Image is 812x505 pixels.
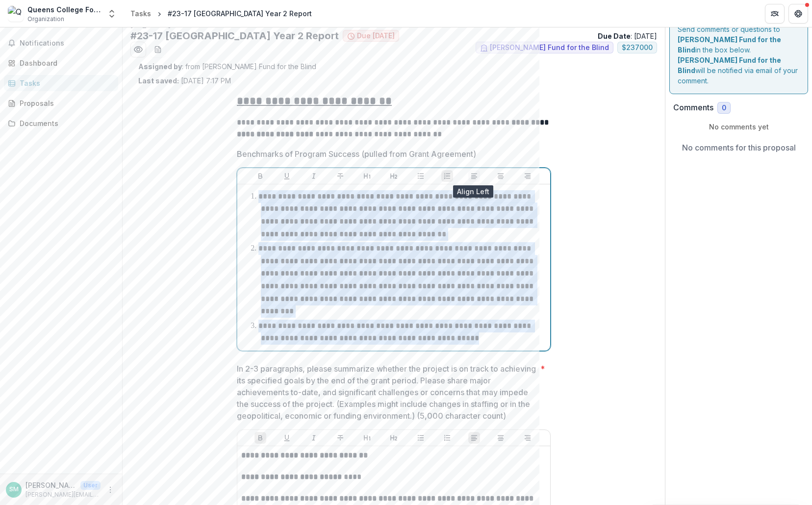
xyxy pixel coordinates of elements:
[4,115,118,131] a: Documents
[138,61,649,72] p: : from [PERSON_NAME] Fund for the Blind
[669,16,808,94] div: Send comments or questions to in the box below. will be notified via email of your comment.
[598,31,657,41] p: : [DATE]
[254,432,266,444] button: Bold
[127,6,155,21] a: Tasks
[80,481,101,490] p: User
[127,6,316,21] nav: breadcrumb
[722,104,726,112] span: 0
[20,78,110,88] div: Tasks
[682,142,796,153] p: No comments for this proposal
[237,148,476,160] p: Benchmarks of Program Success (pulled from Grant Agreement)
[4,75,118,91] a: Tasks
[308,432,320,444] button: Italicize
[130,42,146,57] button: Preview 798db736-37a3-46f0-a928-cd364c9b7f0e.pdf
[25,490,101,499] p: [PERSON_NAME][EMAIL_ADDRESS][PERSON_NAME][DOMAIN_NAME]
[441,432,453,444] button: Ordered List
[105,4,119,24] button: Open entity switcher
[468,432,480,444] button: Align Left
[254,170,266,182] button: Bold
[765,4,785,24] button: Partners
[20,39,114,48] span: Notifications
[334,432,346,444] button: Strike
[104,484,116,496] button: More
[281,170,293,182] button: Underline
[673,122,804,132] p: No comments yet
[308,170,320,182] button: Italicize
[388,432,400,444] button: Heading 2
[415,432,427,444] button: Bullet List
[522,170,533,182] button: Align Right
[138,76,231,86] p: [DATE] 7:17 PM
[622,44,653,52] span: $ 237000
[415,170,427,182] button: Bullet List
[9,486,19,493] div: Susanne Morrow
[4,95,118,111] a: Proposals
[4,55,118,71] a: Dashboard
[168,8,312,19] div: #23-17 [GEOGRAPHIC_DATA] Year 2 Report
[25,480,76,490] p: [PERSON_NAME]
[598,32,631,40] strong: Due Date
[788,4,808,24] button: Get Help
[388,170,400,182] button: Heading 2
[20,98,110,108] div: Proposals
[334,170,346,182] button: Strike
[138,76,179,85] strong: Last saved:
[673,103,713,112] h2: Comments
[20,58,110,68] div: Dashboard
[495,170,507,182] button: Align Center
[138,62,182,71] strong: Assigned by
[130,30,339,42] h2: #23-17 [GEOGRAPHIC_DATA] Year 2 Report
[490,44,609,52] span: [PERSON_NAME] Fund for the Blind
[678,35,781,54] strong: [PERSON_NAME] Fund for the Blind
[361,170,373,182] button: Heading 1
[150,42,166,57] button: download-word-button
[20,118,110,128] div: Documents
[27,15,64,24] span: Organization
[495,432,507,444] button: Align Center
[678,56,781,75] strong: [PERSON_NAME] Fund for the Blind
[441,170,453,182] button: Ordered List
[522,432,533,444] button: Align Right
[237,363,536,422] p: In 2-3 paragraphs, please summarize whether the project is on track to achieving its specified go...
[357,32,395,40] span: Due [DATE]
[8,6,24,22] img: Queens College Foundation
[468,170,480,182] button: Align Left
[281,432,293,444] button: Underline
[361,432,373,444] button: Heading 1
[130,8,151,19] div: Tasks
[27,4,101,15] div: Queens College Foundation
[4,35,118,51] button: Notifications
